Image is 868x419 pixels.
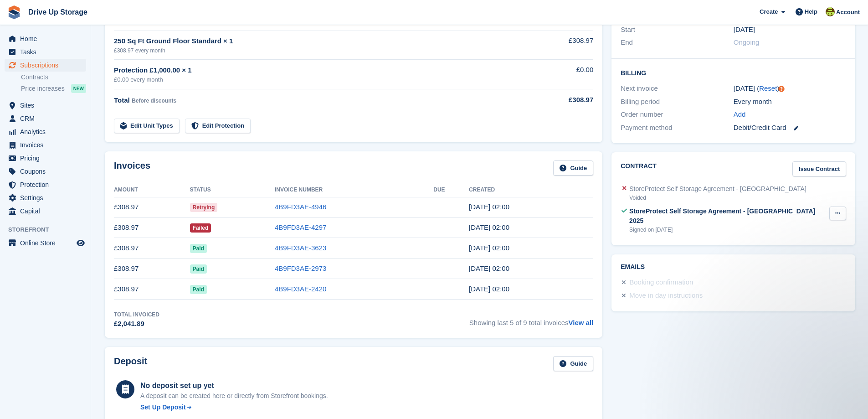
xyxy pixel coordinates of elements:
[190,285,207,294] span: Paid
[568,319,593,326] a: View all
[469,310,593,329] span: Showing last 5 of 9 total invoices
[759,84,777,92] a: Reset
[734,25,755,35] time: 2025-01-31 01:00:00 UTC
[621,123,733,133] div: Payment method
[21,84,65,93] span: Price increases
[20,32,75,45] span: Home
[275,285,326,293] a: 4B9FD3AE-2420
[5,46,86,58] a: menu
[275,203,326,211] a: 4B9FD3AE-4946
[520,60,593,89] td: £0.00
[629,184,806,194] div: StoreProtect Self Storage Agreement - [GEOGRAPHIC_DATA]
[734,83,846,94] div: [DATE] ( )
[20,125,75,138] span: Analytics
[5,112,86,125] a: menu
[553,160,593,176] a: Guide
[114,47,520,55] div: £308.97 every month
[734,97,846,107] div: Every month
[760,7,778,16] span: Create
[621,68,846,77] h2: Billing
[629,290,703,301] div: Move in day instructions
[5,125,86,138] a: menu
[469,223,509,231] time: 2025-08-31 01:00:36 UTC
[734,109,746,120] a: Add
[5,152,86,165] a: menu
[114,310,159,319] div: Total Invoiced
[621,161,657,176] h2: Contract
[190,183,275,197] th: Status
[792,161,846,176] a: Issue Contract
[7,5,21,19] img: stora-icon-8386f47178a22dfd0bd8f6a31ec36ba5ce8667c1dd55bd0f319d3a0aa187defe.svg
[629,194,806,202] div: Voided
[734,123,846,133] div: Debit/Credit Card
[275,264,326,272] a: 4B9FD3AE-2973
[20,152,75,165] span: Pricing
[20,46,75,58] span: Tasks
[114,119,180,134] a: Edit Unit Types
[190,223,211,233] span: Failed
[114,197,190,217] td: £308.97
[114,36,520,47] div: 250 Sq Ft Ground Floor Standard × 1
[132,98,176,104] span: Before discounts
[114,319,159,329] div: £2,041.89
[553,356,593,371] a: Guide
[185,119,251,134] a: Edit Protection
[734,38,760,46] span: Ongoing
[140,403,328,412] a: Set Up Deposit
[20,139,75,151] span: Invoices
[114,75,520,84] div: £0.00 every month
[190,264,207,274] span: Paid
[20,165,75,178] span: Coupons
[114,183,190,197] th: Amount
[75,238,86,248] a: Preview store
[826,7,835,16] img: Lindsay Dawes
[275,183,433,197] th: Invoice Number
[20,237,75,249] span: Online Store
[469,264,509,272] time: 2025-06-30 01:00:43 UTC
[621,97,733,107] div: Billing period
[140,403,186,412] div: Set Up Deposit
[520,31,593,59] td: £308.97
[275,223,326,231] a: 4B9FD3AE-4297
[275,244,326,252] a: 4B9FD3AE-3623
[20,59,75,72] span: Subscriptions
[190,203,218,212] span: Retrying
[469,285,509,293] time: 2025-05-31 01:00:24 UTC
[5,59,86,72] a: menu
[5,178,86,191] a: menu
[140,391,328,401] p: A deposit can be created here or directly from Storefront bookings.
[114,160,150,176] h2: Invoices
[621,37,733,48] div: End
[5,139,86,151] a: menu
[114,65,520,76] div: Protection £1,000.00 × 1
[20,112,75,125] span: CRM
[629,277,693,288] div: Booking confirmation
[5,165,86,178] a: menu
[8,225,91,234] span: Storefront
[5,191,86,204] a: menu
[140,380,328,391] div: No deposit set up yet
[629,226,829,234] div: Signed on [DATE]
[25,5,91,20] a: Drive Up Storage
[621,264,846,271] h2: Emails
[71,84,86,93] div: NEW
[190,244,207,253] span: Paid
[5,32,86,45] a: menu
[621,109,733,120] div: Order number
[114,217,190,238] td: £308.97
[621,83,733,94] div: Next invoice
[20,178,75,191] span: Protection
[5,237,86,249] a: menu
[20,191,75,204] span: Settings
[21,73,86,82] a: Contracts
[621,25,733,35] div: Start
[5,205,86,217] a: menu
[520,95,593,105] div: £308.97
[836,8,860,17] span: Account
[20,99,75,112] span: Sites
[433,183,469,197] th: Due
[114,96,130,104] span: Total
[21,83,86,93] a: Price increases NEW
[469,203,509,211] time: 2025-09-30 01:00:49 UTC
[5,99,86,112] a: menu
